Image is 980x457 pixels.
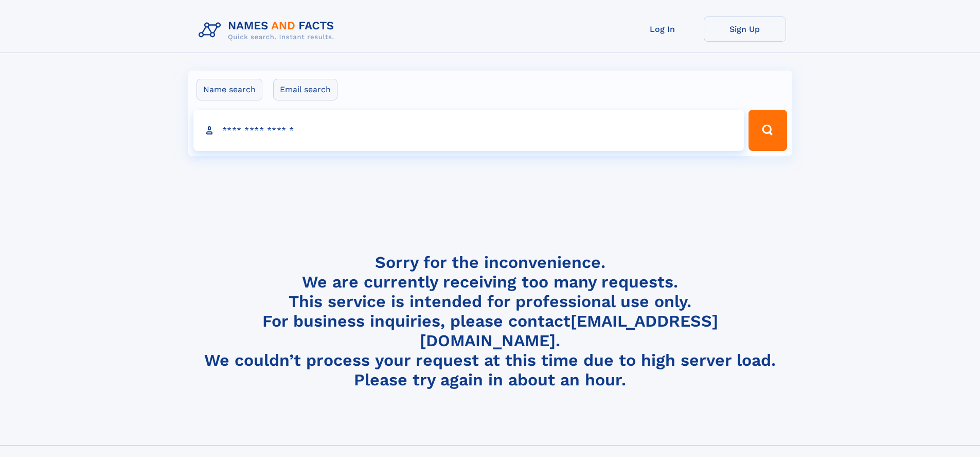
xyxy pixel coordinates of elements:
[194,252,786,390] h4: Sorry for the inconvenience. We are currently receiving too many requests. This service is intend...
[621,16,704,42] a: Log In
[273,79,337,100] label: Email search
[749,110,787,151] button: Search Button
[197,79,262,100] label: Name search
[704,16,786,42] a: Sign Up
[420,311,718,350] a: [EMAIL_ADDRESS][DOMAIN_NAME]
[193,110,744,151] input: search input
[194,16,343,44] img: Logo Names and Facts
